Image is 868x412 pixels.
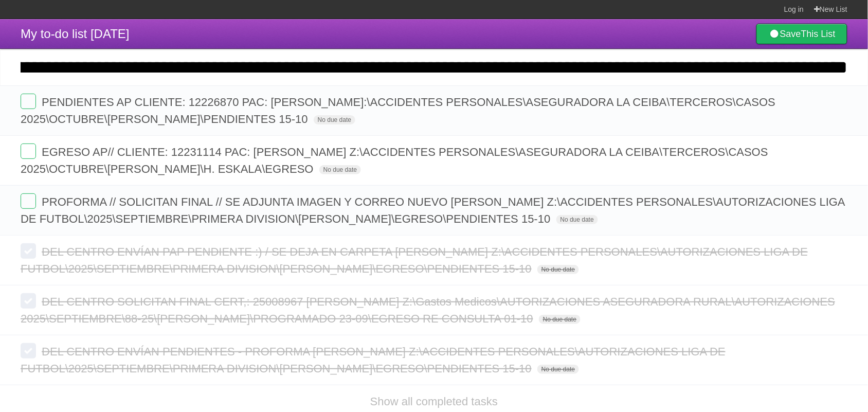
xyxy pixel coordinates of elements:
span: No due date [539,315,581,324]
span: DEL CENTRO ENVÍAN PENDIENTES - PROFORMA [PERSON_NAME] Z:\ACCIDENTES PERSONALES\AUTORIZACIONES LIG... [21,345,726,375]
span: DEL CENTRO ENVÍAN PAP PENDIENTE :) / SE DEJA EN CARPETA [PERSON_NAME] Z:\ACCIDENTES PERSONALES\AU... [21,245,808,275]
span: EGRESO AP// CLIENTE: 12231114 PAC: [PERSON_NAME] Z:\ACCIDENTES PERSONALES\ASEGURADORA LA CEIBA\TE... [21,146,768,175]
a: Show all completed tasks [370,395,498,408]
label: Done [21,193,36,209]
label: Done [21,144,36,159]
label: Done [21,243,36,259]
span: PENDIENTES AP CLIENTE: 12226870 PAC: [PERSON_NAME]:\ACCIDENTES PERSONALES\ASEGURADORA LA CEIBA\TE... [21,96,775,126]
span: My to-do list [DATE] [21,27,130,41]
label: Done [21,293,36,309]
label: Done [21,343,36,359]
span: No due date [537,365,579,374]
label: Done [21,94,36,109]
span: DEL CENTRO SOLICITAN FINAL CERT,: 25008967 [PERSON_NAME] Z:\Gastos Medicos\AUTORIZACIONES ASEGURA... [21,295,835,325]
a: SaveThis List [756,24,847,44]
span: No due date [556,215,598,224]
span: PROFORMA // SOLICITAN FINAL // SE ADJUNTA IMAGEN Y CORREO NUEVO [PERSON_NAME] Z:\ACCIDENTES PERSO... [21,195,845,225]
b: This List [801,29,836,39]
span: No due date [537,265,579,274]
span: No due date [319,165,361,174]
span: No due date [314,115,355,124]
